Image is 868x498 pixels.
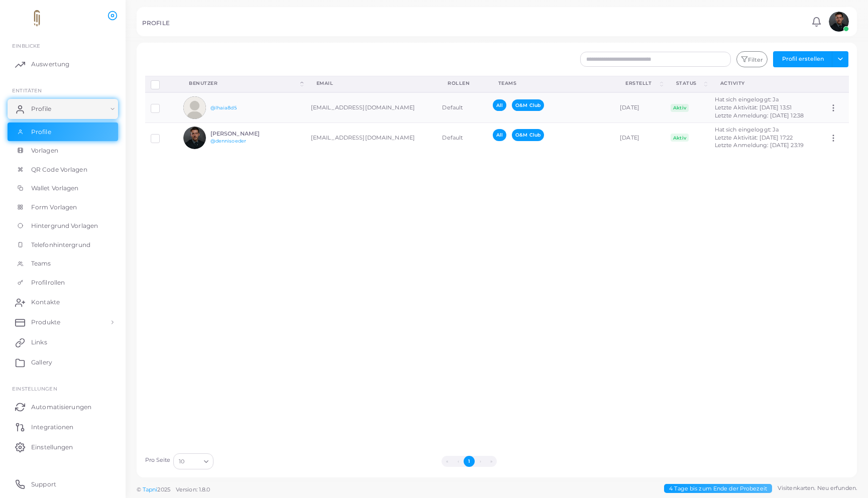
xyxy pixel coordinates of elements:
a: Links [8,332,118,352]
span: Vorlagen [31,146,58,155]
a: Gallery [8,352,118,372]
span: Einstellungen [31,443,73,452]
span: ENTITÄTEN [12,87,42,93]
td: [DATE] [614,92,665,122]
span: Aktiv [671,134,689,142]
span: Telefonhintergrund [31,240,90,250]
span: Letzte Aktivität: [DATE] 17:22 [715,134,793,141]
a: Profilrollen [8,273,118,292]
img: avatar [183,96,206,119]
span: 2025 [157,485,170,494]
span: Form Vorlagen [31,203,77,212]
td: [EMAIL_ADDRESS][DOMAIN_NAME] [305,92,437,122]
a: avatar [826,12,851,32]
a: Integrationen [8,417,118,437]
td: [EMAIL_ADDRESS][DOMAIN_NAME] [305,123,437,153]
div: Email [316,80,426,87]
a: Tapni [143,486,158,493]
div: Erstellt [625,80,658,87]
span: Profilrollen [31,278,65,287]
span: Profile [31,104,51,113]
span: Teams [31,259,51,268]
a: @dennisoeder [210,138,246,144]
span: O&M Club [512,99,544,111]
span: All [493,129,506,141]
div: Benutzer [189,80,298,87]
span: Links [31,338,47,347]
a: Teams [8,254,118,273]
span: Letzte Anmeldung: [DATE] 23:19 [715,142,804,149]
a: Vorlagen [8,141,118,160]
span: Hintergrund Vorlagen [31,221,98,230]
div: activity [720,80,813,87]
span: Letzte Aktivität: [DATE] 13:51 [715,104,792,111]
span: Support [31,480,56,489]
div: Search for option [173,453,213,469]
h5: PROFILE [142,20,170,27]
span: Letzte Anmeldung: [DATE] 12:38 [715,112,804,119]
span: Kontakte [31,298,60,307]
div: Status [676,80,702,87]
h6: [PERSON_NAME] [210,131,284,137]
button: Profil erstellen [773,51,832,67]
span: Auswertung [31,60,69,69]
span: Version: 1.8.0 [176,486,210,493]
span: Automatisierungen [31,403,91,412]
span: © [137,485,210,494]
a: Produkte [8,312,118,332]
th: Row-selection [145,76,178,92]
div: Teams [498,80,603,87]
span: Profile [31,128,51,137]
span: QR Code Vorlagen [31,165,87,174]
a: Profile [8,122,118,142]
ul: Pagination [216,456,722,467]
img: logo [9,10,65,28]
span: Hat sich eingeloggt: Ja [715,96,779,103]
td: Default [437,92,487,122]
span: All [493,99,506,111]
span: Aktiv [671,104,689,112]
a: Form Vorlagen [8,198,118,217]
a: QR Code Vorlagen [8,160,118,179]
img: avatar [829,12,849,32]
a: Support [8,474,118,494]
button: Go to page 1 [464,456,475,467]
a: @lhaia8d5 [210,105,237,110]
span: O&M Club [512,129,544,141]
a: Einstellungen [8,437,118,457]
span: 10 [179,456,184,467]
span: EINBLICKE [12,43,40,49]
input: Search for option [185,456,200,467]
span: 4 Tage bis zum Ende der Probezeit [664,484,772,493]
img: avatar [183,127,206,149]
th: Action [823,76,848,92]
label: Pro Seite [145,456,171,464]
button: Filter [736,51,768,67]
a: Wallet Vorlagen [8,179,118,198]
a: Automatisierungen [8,397,118,417]
a: Kontakte [8,292,118,312]
span: Gallery [31,358,52,367]
a: Hintergrund Vorlagen [8,216,118,235]
span: Integrationen [31,423,73,432]
td: [DATE] [614,123,665,153]
a: Profile [8,99,118,119]
td: Default [437,123,487,153]
span: Visitenkarten. Neu erfunden. [778,484,857,492]
span: Einstellungen [12,386,57,392]
span: Wallet Vorlagen [31,184,79,193]
a: Auswertung [8,54,118,74]
div: Rollen [448,80,476,87]
span: Produkte [31,318,60,327]
a: Telefonhintergrund [8,235,118,255]
span: Hat sich eingeloggt: Ja [715,126,779,133]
